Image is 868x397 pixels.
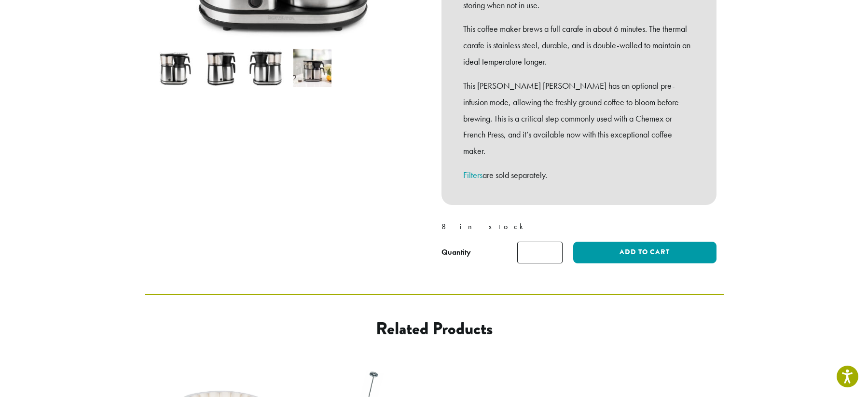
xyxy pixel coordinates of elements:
[293,49,331,87] img: Bonavita 8-Cup One-Touch Thermal Carafe Brewer - Image 4
[463,21,695,69] p: This coffee maker brews a full carafe in about 6 minutes. The thermal carafe is stainless steel, ...
[573,242,716,263] button: Add to cart
[517,242,563,263] input: Product quantity
[441,219,716,234] p: 8 in stock
[441,246,471,258] div: Quantity
[222,318,646,339] h2: Related products
[463,78,695,159] p: This [PERSON_NAME] [PERSON_NAME] has an optional pre-infusion mode, allowing the freshly ground c...
[156,49,194,87] img: Bonavita 8-Cup One-Touch Thermal Carafe Brewer
[202,49,240,87] img: Bonavita 8-Cup One-Touch Thermal Carafe Brewer - Image 2
[463,169,482,180] a: Filters
[248,49,286,87] img: Bonavita 8-Cup One-Touch Thermal Carafe Brewer - Image 3
[463,167,695,183] p: are sold separately.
